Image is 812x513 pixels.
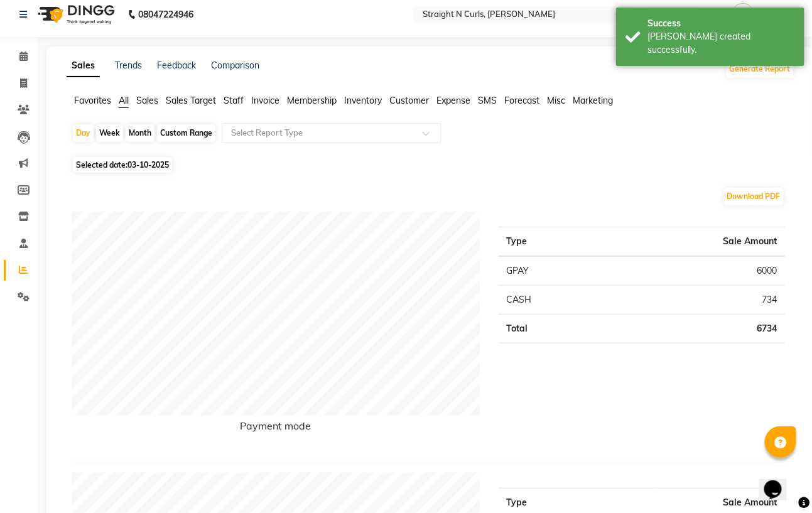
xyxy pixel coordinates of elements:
[224,95,244,106] span: Staff
[647,17,795,30] div: Success
[72,420,480,437] h6: Payment mode
[547,95,565,106] span: Misc
[389,95,429,106] span: Customer
[499,256,604,286] td: GPAY
[166,95,216,106] span: Sales Target
[211,60,259,71] a: Comparison
[759,463,799,500] iframe: chat widget
[499,286,604,315] td: CASH
[251,95,279,106] span: Invoice
[504,95,539,106] span: Forecast
[436,95,470,106] span: Expense
[73,157,172,173] span: Selected date:
[478,95,497,106] span: SMS
[119,95,129,106] span: All
[724,188,784,205] button: Download PDF
[287,95,337,106] span: Membership
[96,124,123,142] div: Week
[604,256,785,286] td: 6000
[67,55,100,77] a: Sales
[604,286,785,315] td: 734
[73,124,94,142] div: Day
[499,227,604,257] th: Type
[604,227,785,257] th: Sale Amount
[573,95,613,106] span: Marketing
[344,95,382,106] span: Inventory
[604,315,785,343] td: 6734
[126,124,154,142] div: Month
[127,160,169,170] span: 03-10-2025
[136,95,158,106] span: Sales
[647,30,795,57] div: Bill created successfully.
[115,60,142,71] a: Trends
[74,95,111,106] span: Favorites
[157,60,196,71] a: Feedback
[732,3,754,25] img: Admin
[727,60,794,78] button: Generate Report
[157,124,215,142] div: Custom Range
[499,315,604,343] td: Total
